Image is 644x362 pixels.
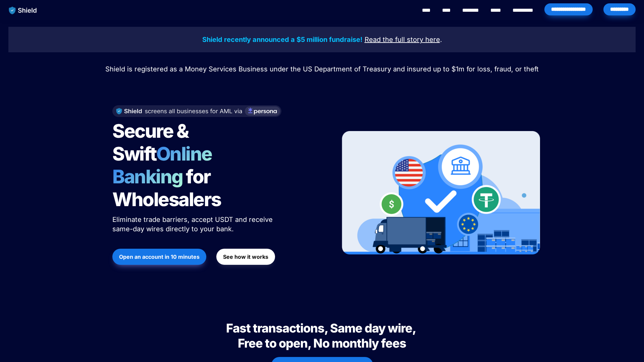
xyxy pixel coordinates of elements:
[112,216,275,233] span: Eliminate trade barriers, accept USDT and receive same-day wires directly to your bank.
[6,3,40,17] img: website logo
[112,249,206,265] button: Open an account in 10 minutes
[112,142,219,188] span: Online Banking
[216,245,275,268] a: See how it works
[216,249,275,265] button: See how it works
[119,253,200,260] strong: Open an account in 10 minutes
[112,165,221,211] span: for Wholesalers
[440,36,442,44] span: .
[425,36,440,44] u: here
[112,245,206,268] a: Open an account in 10 minutes
[365,37,423,43] a: Read the full story
[223,253,268,260] strong: See how it works
[105,65,539,73] span: Shield is registered as a Money Services Business under the US Department of Treasury and insured...
[112,120,192,165] span: Secure & Swift
[226,321,418,351] span: Fast transactions, Same day wire, Free to open, No monthly fees
[202,36,363,44] strong: Shield recently announced a $5 million fundraise!
[365,36,423,44] u: Read the full story
[425,37,440,43] a: here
